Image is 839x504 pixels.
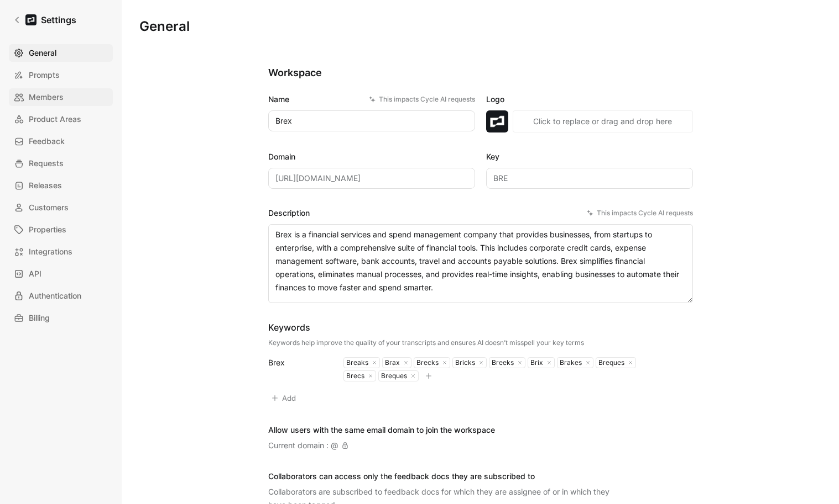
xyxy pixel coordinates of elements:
[9,221,113,238] a: Properties
[596,358,624,367] div: Breques
[139,18,190,35] h1: General
[9,9,81,31] a: Settings
[268,168,475,189] input: Some placeholder
[29,157,64,170] span: Requests
[268,439,348,452] div: Current domain : @
[379,372,407,380] div: Breques
[268,150,475,163] label: Domain
[29,267,41,280] span: API
[29,91,64,104] span: Members
[9,88,113,106] a: Members
[268,470,622,483] div: Collaborators can access only the feedback docs they are subscribed to
[9,243,113,261] a: Integrations
[9,44,113,62] a: General
[486,110,508,132] img: logo
[29,113,81,126] span: Product Areas
[268,321,584,334] div: Keywords
[528,358,543,367] div: Brix
[344,372,364,380] div: Brecs
[29,201,69,214] span: Customers
[268,93,475,106] label: Name
[9,66,113,84] a: Prompts
[9,110,113,128] a: Product Areas
[9,155,113,172] a: Requests
[383,358,400,367] div: Brax
[587,208,693,219] div: This impacts Cycle AI requests
[268,356,330,369] div: Brex
[344,358,368,367] div: Breaks
[486,93,693,106] label: Logo
[9,287,113,305] a: Authentication
[41,13,76,26] h1: Settings
[29,135,65,148] span: Feedback
[557,358,582,367] div: Brakes
[9,177,113,194] a: Releases
[9,132,113,150] a: Feedback
[29,245,72,258] span: Integrations
[29,179,62,192] span: Releases
[268,390,301,406] button: Add
[453,358,475,367] div: Bricks
[369,94,475,105] div: This impacts Cycle AI requests
[29,46,56,60] span: General
[29,311,50,325] span: Billing
[268,423,495,437] div: Allow users with the same email domain to join the workspace
[29,289,81,303] span: Authentication
[414,358,439,367] div: Brecks
[9,309,113,327] a: Billing
[486,150,693,163] label: Key
[268,338,584,347] div: Keywords help improve the quality of your transcripts and ensures AI doesn’t misspell your key terms
[268,206,693,220] label: Description
[9,265,113,283] a: API
[268,224,693,303] textarea: Brex is a financial services and spend management company that provides businesses, from startups...
[29,68,60,82] span: Prompts
[9,199,113,216] a: Customers
[513,110,693,132] button: Click to replace or drag and drop here
[29,223,66,236] span: Properties
[268,66,693,79] h2: Workspace
[489,358,514,367] div: Breeks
